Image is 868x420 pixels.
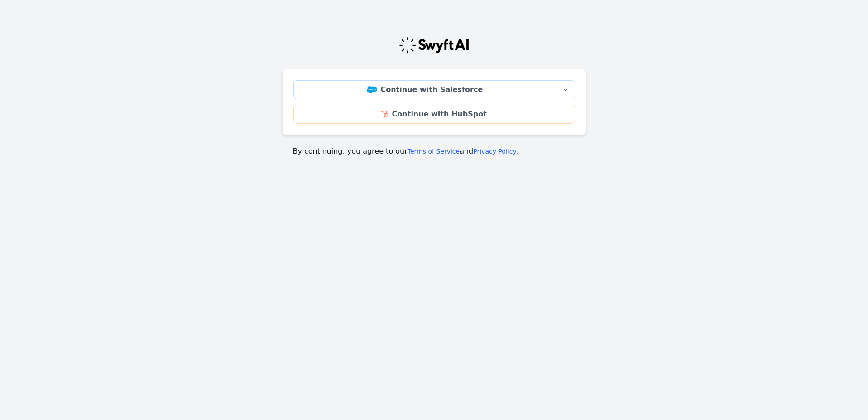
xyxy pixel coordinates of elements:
[293,146,575,157] p: By continuing, you agree to our and .
[381,111,388,118] img: HubSpot
[293,105,575,124] a: Continue with HubSpot
[473,148,516,155] a: Privacy Policy
[408,148,460,155] a: Terms of Service
[367,86,377,93] img: Salesforce
[293,80,556,99] a: Continue with Salesforce
[398,36,470,54] img: Swyft Logo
